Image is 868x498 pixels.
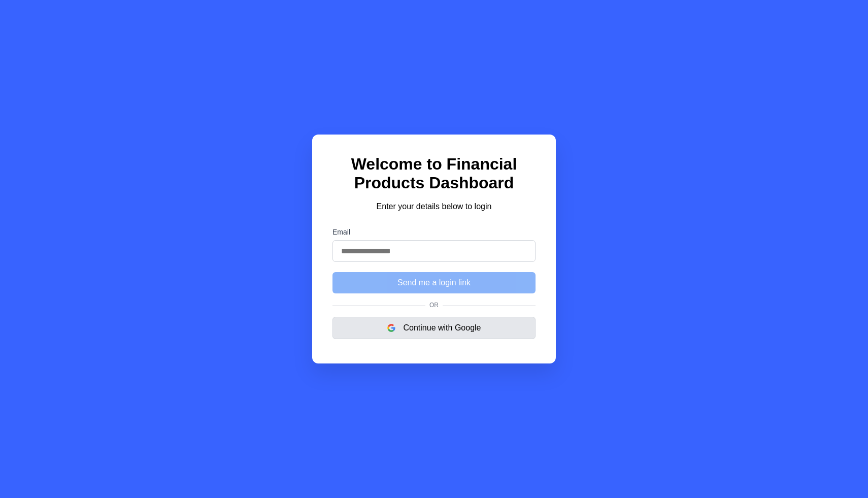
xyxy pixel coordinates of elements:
span: Or [425,302,443,309]
img: google logo [387,324,395,332]
label: Email [332,228,536,236]
p: Enter your details below to login [332,201,536,213]
button: Send me a login link [332,272,536,293]
h1: Welcome to Financial Products Dashboard [332,155,536,192]
button: Continue with Google [332,317,536,339]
